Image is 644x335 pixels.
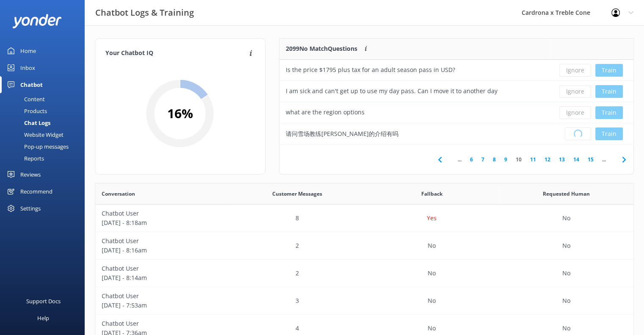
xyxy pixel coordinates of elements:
div: row [279,81,633,102]
h3: Chatbot Logs & Training [95,6,194,19]
div: row [279,60,633,81]
p: Chatbot User [102,209,224,218]
a: Website Widget [5,129,85,141]
div: what are the region options [286,108,365,117]
p: [DATE] - 7:53am [102,301,224,310]
div: row [95,287,633,315]
div: Settings [20,200,41,217]
p: Chatbot User [102,264,224,273]
p: [DATE] - 8:16am [102,246,224,255]
h4: Your Chatbot IQ [105,49,247,58]
a: 15 [583,155,598,163]
div: row [95,232,633,260]
div: Recommend [20,183,53,200]
a: 6 [466,155,477,163]
a: 14 [569,155,583,163]
a: 8 [489,155,500,163]
p: [DATE] - 8:18am [102,218,224,227]
div: Chatbot [20,76,43,93]
div: grid [279,60,633,144]
span: Fallback [421,190,442,198]
a: Pop-up messages [5,141,85,152]
span: ... [453,155,466,163]
p: No [428,269,436,278]
p: No [428,324,436,333]
div: Reviews [20,166,41,183]
span: Customer Messages [272,190,322,198]
a: 13 [555,155,569,163]
a: Chat Logs [5,117,85,129]
p: Chatbot User [102,236,224,246]
p: 2099 No Match Questions [286,44,357,53]
span: Requested Human [543,190,590,198]
p: No [562,241,570,250]
a: 12 [540,155,555,163]
a: 7 [477,155,489,163]
div: row [279,123,633,144]
div: row [279,102,633,123]
p: 4 [296,324,299,333]
p: Yes [427,213,437,223]
div: Pop-up messages [5,141,69,152]
h2: 16 % [167,103,193,124]
div: I am sick and can't get up to use my day pass. Can I move it to another day [286,86,498,96]
p: [DATE] - 8:14am [102,273,224,282]
p: 2 [296,241,299,250]
div: Help [37,310,49,327]
a: Reports [5,152,85,164]
div: Products [5,105,47,117]
div: row [95,260,633,287]
p: 2 [296,269,299,278]
div: Support Docs [26,293,61,310]
span: ... [598,155,610,163]
a: 10 [511,155,526,163]
a: 11 [526,155,540,163]
div: Website Widget [5,129,64,141]
div: Inbox [20,59,35,76]
p: No [562,296,570,305]
p: No [428,296,436,305]
img: yonder-white-logo.png [13,14,61,28]
span: Conversation [102,190,135,198]
p: No [562,213,570,223]
div: 请问雪场教练[PERSON_NAME]的介绍有吗 [286,129,398,138]
p: Chatbot User [102,319,224,328]
div: Is the price $1795 plus tax for an adult season pass in USD? [286,65,455,75]
div: Content [5,93,45,105]
p: No [562,269,570,278]
p: Chatbot User [102,291,224,301]
div: row [95,205,633,232]
p: 8 [296,213,299,223]
a: 9 [500,155,511,163]
div: Home [20,42,36,59]
a: Content [5,93,85,105]
a: Products [5,105,85,117]
p: 3 [296,296,299,305]
p: No [562,324,570,333]
p: No [428,241,436,250]
div: Reports [5,152,44,164]
div: Chat Logs [5,117,50,129]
